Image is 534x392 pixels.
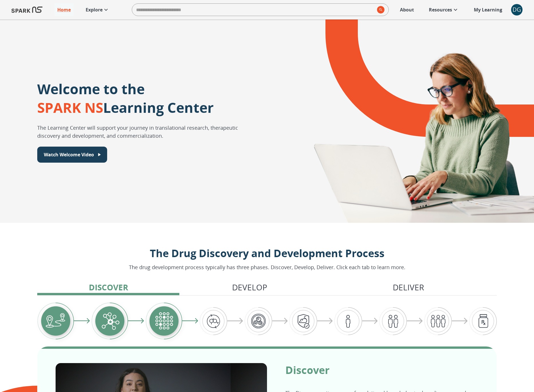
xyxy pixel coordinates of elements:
img: Logo of SPARK at Stanford [11,3,42,17]
div: DG [511,4,523,15]
p: Watch Welcome Video [44,151,94,158]
p: The Drug Discovery and Development Process [129,246,405,261]
img: arrow-right [407,318,423,324]
img: arrow-right [317,318,333,324]
img: arrow-right [452,318,468,324]
a: Resources [426,3,462,16]
p: Discover [89,281,128,293]
a: Home [54,3,74,16]
button: account of current user [511,4,523,15]
button: search [375,4,384,16]
button: Watch Welcome Video [37,147,107,163]
div: A montage of drug development icons and a SPARK NS logo design element [286,19,534,223]
div: Graphic showing the progression through the Discover, Develop, and Deliver pipeline, highlighting... [37,302,497,340]
p: My Learning [474,6,502,13]
p: Develop [232,281,267,293]
span: SPARK NS [37,98,103,117]
p: The drug development process typically has three phases. Discover, Develop, Deliver. Click each t... [129,263,405,271]
img: arrow-right [128,318,144,324]
p: Explore [86,6,103,13]
p: The Learning Center will support your journey in translational research, therapeutic discovery an... [37,124,261,140]
img: arrow-right [272,318,288,324]
img: arrow-right [362,318,378,324]
a: Explore [83,3,112,16]
p: Discover [285,363,478,377]
a: About [397,3,417,16]
p: Resources [429,6,452,13]
p: Deliver [393,281,424,293]
p: Home [57,6,71,13]
p: About [400,6,414,13]
img: arrow-right [74,318,90,324]
img: arrow-right [182,318,198,324]
a: My Learning [471,3,505,16]
p: Welcome to the Learning Center [37,80,214,117]
img: arrow-right [227,318,243,324]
